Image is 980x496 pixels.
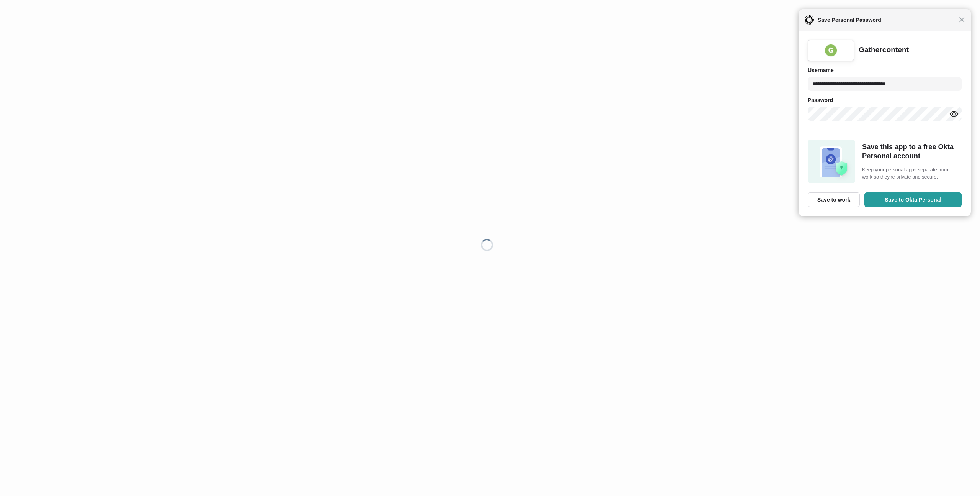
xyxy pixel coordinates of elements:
h5: Save this app to a free Okta Personal account [862,142,959,160]
h6: Password [808,95,962,105]
button: Save to work [808,192,860,207]
span: Keep your personal apps separate from work so they're private and secure. [862,166,959,181]
span: Save Personal Password [814,15,959,25]
button: Save to Okta Personal [864,192,962,207]
h6: Username [808,66,962,75]
img: LorSOAAAAAZJREFUAwAb9ljChzvAUgAAAABJRU5ErkJggg== [824,44,838,57]
span: Close [959,17,965,23]
div: Gathercontent [859,45,909,55]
